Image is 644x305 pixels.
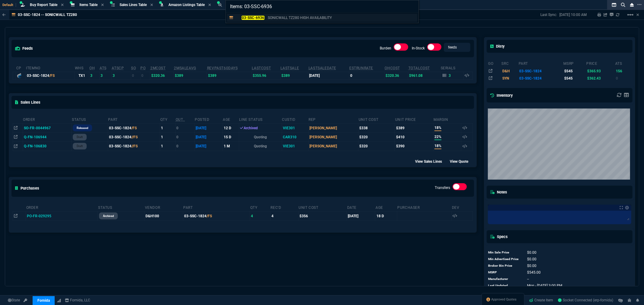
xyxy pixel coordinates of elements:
a: API TOKEN [22,298,29,303]
span: Approved Quotes [492,297,517,302]
span: Socket Connected (erp-fornida) [558,298,614,303]
input: Search... [226,0,418,12]
a: Rt37vpYxFIbmpyTlAAMQ [558,298,614,303]
a: Global State [6,298,22,303]
mark: 03-SSC-6936 [242,16,264,20]
p: SONICWALL TZ280 HIGH AVAILABILITY [268,15,332,20]
a: msbcCompanyName [63,298,92,303]
a: Create Item [527,296,556,305]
